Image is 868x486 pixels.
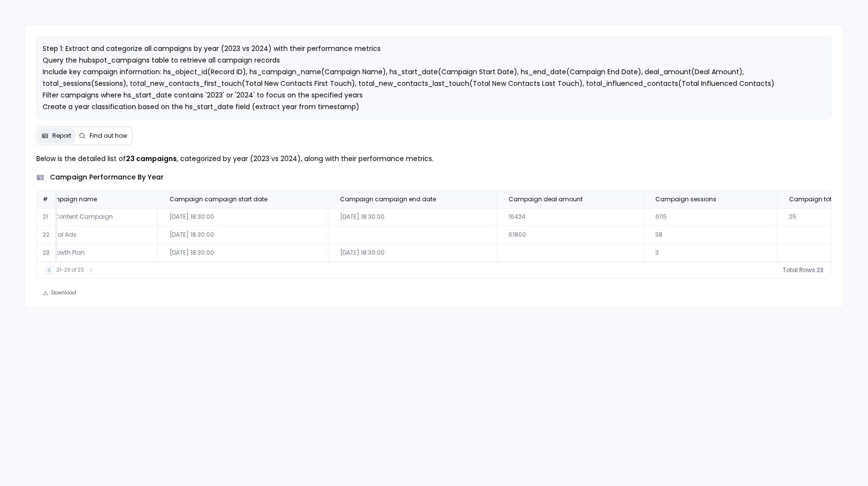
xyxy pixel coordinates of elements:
[509,195,583,203] span: Campaign deal amount
[328,244,496,262] td: [DATE] 18:30:00
[328,208,496,226] td: [DATE] 18:30:00
[157,208,328,226] td: [DATE] 18:30:00
[38,128,75,144] button: Report
[90,132,127,140] span: Find out how
[50,172,164,182] span: campaign performance by year
[75,128,131,144] button: Find out how
[643,244,777,262] td: 3
[817,266,823,274] span: 23
[56,266,84,274] span: 21-23 of 23
[157,226,328,244] td: [DATE] 18:30:00
[37,244,57,262] td: 23
[43,44,775,135] span: Step 1: Extract and categorize all campaigns by year (2023 vs 2024) with their performance metric...
[126,154,177,163] strong: 23 campaigns
[43,195,48,203] span: #
[496,208,643,226] td: 16424
[655,195,716,203] span: Campaign sessions
[340,195,436,203] span: Campaign campaign end date
[643,226,777,244] td: 38
[36,153,832,164] p: Below is the detailed list of , categorized by year (2023 vs 2024), along with their performance ...
[52,132,71,140] span: Report
[783,266,817,274] span: Total Rows:
[37,226,57,244] td: 22
[496,226,643,244] td: 61800
[51,290,76,296] span: Download
[643,208,777,226] td: 6115
[36,286,82,300] button: Download
[157,244,328,262] td: [DATE] 18:30:00
[170,195,267,203] span: Campaign campaign start date
[37,208,57,226] td: 21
